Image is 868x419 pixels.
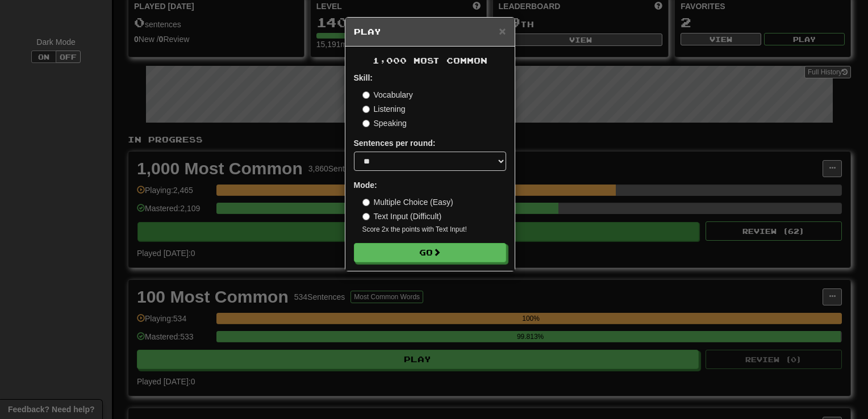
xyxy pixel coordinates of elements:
[362,196,453,208] label: Multiple Choice (Easy)
[362,120,370,127] input: Speaking
[354,26,506,37] h5: Play
[499,24,506,37] span: ×
[354,73,373,82] strong: Skill:
[499,25,506,37] button: Close
[373,56,487,65] span: 1,000 Most Common
[362,91,370,99] input: Vocabulary
[362,213,370,220] input: Text Input (Difficult)
[354,181,377,190] strong: Mode:
[354,243,506,262] button: Go
[362,103,406,115] label: Listening
[362,211,442,222] label: Text Input (Difficult)
[362,106,370,113] input: Listening
[354,137,436,149] label: Sentences per round:
[362,199,370,206] input: Multiple Choice (Easy)
[362,118,407,129] label: Speaking
[362,225,506,234] small: Score 2x the points with Text Input !
[362,89,413,100] label: Vocabulary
